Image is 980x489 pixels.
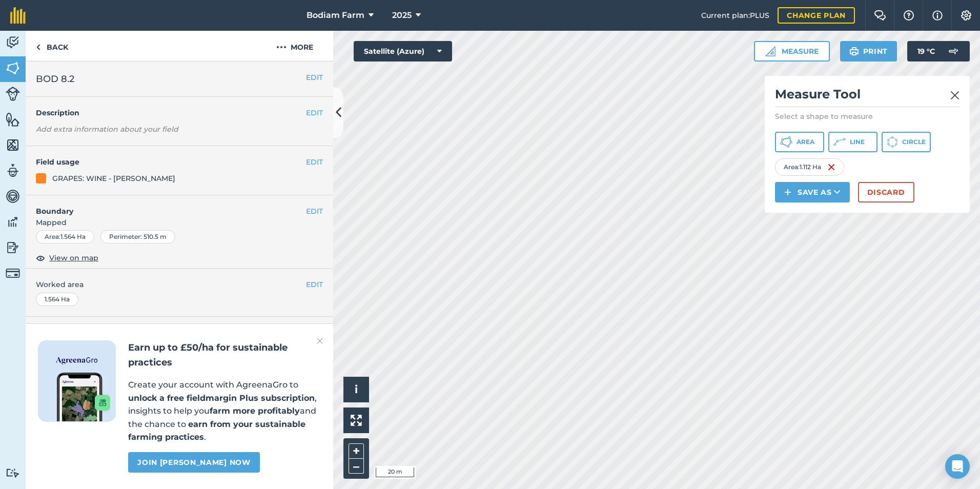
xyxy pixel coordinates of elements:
[392,9,412,22] span: 2025
[36,252,98,264] button: View on map
[874,10,886,21] img: Two speech bubbles overlapping with the left bubble in the forefront
[210,406,300,416] strong: farm more profitably
[6,112,20,127] img: svg+xml;base64,PHN2ZyB4bWxucz0iaHR0cDovL3d3dy53My5vcmcvMjAwMC9zdmciIHdpZHRoPSI1NiIgaGVpZ2h0PSI2MC...
[775,86,959,107] h2: Measure Tool
[343,377,369,402] button: i
[6,35,20,50] img: svg+xml;base64,PD94bWwgdmVyc2lvbj0iMS4wIiBlbmNvZGluZz0idXRmLTgiPz4KPCEtLSBHZW5lcmF0b3I6IEFkb2JlIE...
[354,41,452,62] button: Satellite (Azure)
[10,7,26,24] img: fieldmargin Logo
[26,217,333,228] span: Mapped
[903,10,915,21] img: A question mark icon
[36,252,45,264] img: svg+xml;base64,PHN2ZyB4bWxucz0iaHR0cDovL3d3dy53My5vcmcvMjAwMC9zdmciIHdpZHRoPSIxOCIgaGVpZ2h0PSIyNC...
[784,186,791,198] img: svg+xml;base64,PHN2ZyB4bWxucz0iaHR0cDovL3d3dy53My5vcmcvMjAwMC9zdmciIHdpZHRoPSIxNCIgaGVpZ2h0PSIyNC...
[754,41,830,62] button: Measure
[306,156,323,168] button: EDIT
[797,138,814,146] span: Area
[775,132,824,152] button: Area
[775,111,959,121] p: Select a shape to measure
[932,9,943,22] img: svg+xml;base64,PHN2ZyB4bWxucz0iaHR0cDovL3d3dy53My5vcmcvMjAwMC9zdmciIHdpZHRoPSIxNyIgaGVpZ2h0PSIxNy...
[902,138,926,146] span: Circle
[950,89,959,101] img: svg+xml;base64,PHN2ZyB4bWxucz0iaHR0cDovL3d3dy53My5vcmcvMjAwMC9zdmciIHdpZHRoPSIyMiIgaGVpZ2h0PSIzMC...
[36,279,323,290] span: Worked area
[917,41,935,62] span: 19 ° C
[256,31,333,61] button: More
[57,373,110,421] img: Screenshot of the Gro app
[317,335,323,347] img: svg+xml;base64,PHN2ZyB4bWxucz0iaHR0cDovL3d3dy53My5vcmcvMjAwMC9zdmciIHdpZHRoPSIyMiIgaGVpZ2h0PSIzMC...
[765,46,775,56] img: Ruler icon
[6,240,20,255] img: svg+xml;base64,PD94bWwgdmVyc2lvbj0iMS4wIiBlbmNvZGluZz0idXRmLTgiPz4KPCEtLSBHZW5lcmF0b3I6IEFkb2JlIE...
[100,230,175,243] div: Perimeter : 510.5 m
[945,454,970,479] div: Open Intercom Messenger
[858,182,914,202] button: Discard
[6,60,20,76] img: svg+xml;base64,PHN2ZyB4bWxucz0iaHR0cDovL3d3dy53My5vcmcvMjAwMC9zdmciIHdpZHRoPSI1NiIgaGVpZ2h0PSI2MC...
[775,158,844,176] div: Area : 1.112 Ha
[36,72,74,86] span: BOD 8.2
[36,156,306,168] h4: Field usage
[701,10,769,21] span: Current plan : PLUS
[849,45,859,57] img: svg+xml;base64,PHN2ZyB4bWxucz0iaHR0cDovL3d3dy53My5vcmcvMjAwMC9zdmciIHdpZHRoPSIxOSIgaGVpZ2h0PSIyNC...
[128,393,315,403] strong: unlock a free fieldmargin Plus subscription
[827,161,835,173] img: svg+xml;base64,PHN2ZyB4bWxucz0iaHR0cDovL3d3dy53My5vcmcvMjAwMC9zdmciIHdpZHRoPSIxNiIgaGVpZ2h0PSIyNC...
[52,173,175,184] div: GRAPES: WINE - [PERSON_NAME]
[36,230,94,243] div: Area : 1.564 Ha
[36,293,78,306] div: 1.564 Ha
[850,138,865,146] span: Line
[6,163,20,178] img: svg+xml;base64,PD94bWwgdmVyc2lvbj0iMS4wIiBlbmNvZGluZz0idXRmLTgiPz4KPCEtLSBHZW5lcmF0b3I6IEFkb2JlIE...
[6,137,20,153] img: svg+xml;base64,PHN2ZyB4bWxucz0iaHR0cDovL3d3dy53My5vcmcvMjAwMC9zdmciIHdpZHRoPSI1NiIgaGVpZ2h0PSI2MC...
[6,266,20,280] img: svg+xml;base64,PD94bWwgdmVyc2lvbj0iMS4wIiBlbmNvZGluZz0idXRmLTgiPz4KPCEtLSBHZW5lcmF0b3I6IEFkb2JlIE...
[36,41,40,53] img: svg+xml;base64,PHN2ZyB4bWxucz0iaHR0cDovL3d3dy53My5vcmcvMjAwMC9zdmciIHdpZHRoPSI5IiBoZWlnaHQ9IjI0Ii...
[307,9,364,22] span: Bodiam Farm
[775,182,850,202] button: Save as
[907,41,970,62] button: 19 °C
[840,41,897,62] button: Print
[128,419,305,442] strong: earn from your sustainable farming practices
[778,7,855,24] a: Change plan
[349,443,364,459] button: +
[882,132,931,152] button: Circle
[6,87,20,101] img: svg+xml;base64,PD94bWwgdmVyc2lvbj0iMS4wIiBlbmNvZGluZz0idXRmLTgiPz4KPCEtLSBHZW5lcmF0b3I6IEFkb2JlIE...
[351,415,362,426] img: Four arrows, one pointing top left, one top right, one bottom right and the last bottom left
[36,125,178,134] em: Add extra information about your field
[943,41,964,62] img: svg+xml;base64,PD94bWwgdmVyc2lvbj0iMS4wIiBlbmNvZGluZz0idXRmLTgiPz4KPCEtLSBHZW5lcmF0b3I6IEFkb2JlIE...
[26,195,306,217] h4: Boundary
[6,189,20,204] img: svg+xml;base64,PD94bWwgdmVyc2lvbj0iMS4wIiBlbmNvZGluZz0idXRmLTgiPz4KPCEtLSBHZW5lcmF0b3I6IEFkb2JlIE...
[349,459,364,474] button: –
[6,468,20,478] img: svg+xml;base64,PD94bWwgdmVyc2lvbj0iMS4wIiBlbmNvZGluZz0idXRmLTgiPz4KPCEtLSBHZW5lcmF0b3I6IEFkb2JlIE...
[306,279,323,290] button: EDIT
[306,206,323,217] button: EDIT
[355,383,358,396] span: i
[306,72,323,83] button: EDIT
[960,10,972,21] img: A cog icon
[128,452,259,473] a: Join [PERSON_NAME] now
[49,252,98,263] span: View on map
[276,41,287,53] img: svg+xml;base64,PHN2ZyB4bWxucz0iaHR0cDovL3d3dy53My5vcmcvMjAwMC9zdmciIHdpZHRoPSIyMCIgaGVpZ2h0PSIyNC...
[128,378,321,444] p: Create your account with AgreenaGro to , insights to help you and the chance to .
[26,31,78,61] a: Back
[828,132,877,152] button: Line
[36,107,323,118] h4: Description
[306,107,323,118] button: EDIT
[128,340,321,370] h2: Earn up to £50/ha for sustainable practices
[6,214,20,230] img: svg+xml;base64,PD94bWwgdmVyc2lvbj0iMS4wIiBlbmNvZGluZz0idXRmLTgiPz4KPCEtLSBHZW5lcmF0b3I6IEFkb2JlIE...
